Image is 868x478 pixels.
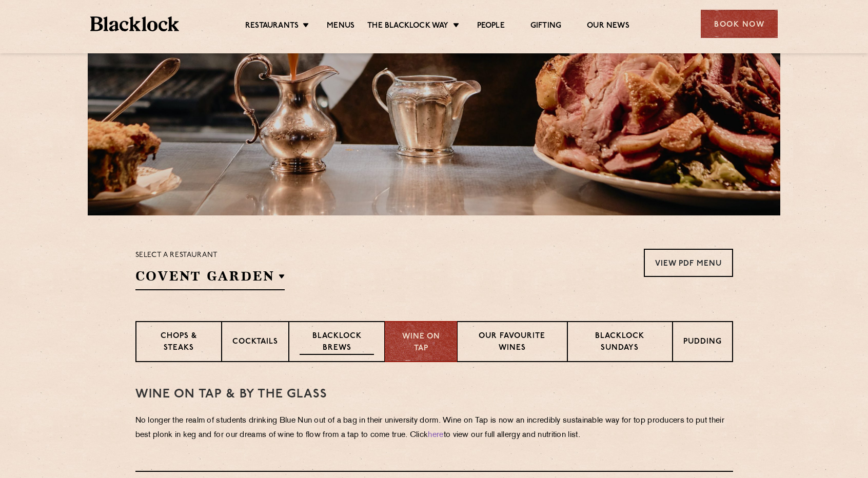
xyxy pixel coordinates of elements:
[232,336,278,349] p: Cocktails
[147,331,211,355] p: Chops & Steaks
[367,21,448,32] a: The Blacklock Way
[644,249,733,277] a: View PDF Menu
[90,16,179,31] img: BL_Textured_Logo-footer-cropped.svg
[135,249,285,262] p: Select a restaurant
[578,331,661,355] p: Blacklock Sundays
[477,21,505,32] a: People
[428,431,443,439] a: here
[530,21,561,32] a: Gifting
[468,331,557,355] p: Our favourite wines
[245,21,299,32] a: Restaurants
[135,414,733,443] p: No longer the realm of students drinking Blue Nun out of a bag in their university dorm. Wine on ...
[135,388,733,401] h3: WINE on tap & by the glass
[327,21,354,32] a: Menus
[396,331,446,354] p: Wine on Tap
[135,267,285,290] h2: Covent Garden
[587,21,629,32] a: Our News
[683,336,722,349] p: Pudding
[300,331,374,355] p: Blacklock Brews
[701,10,778,38] div: Book Now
